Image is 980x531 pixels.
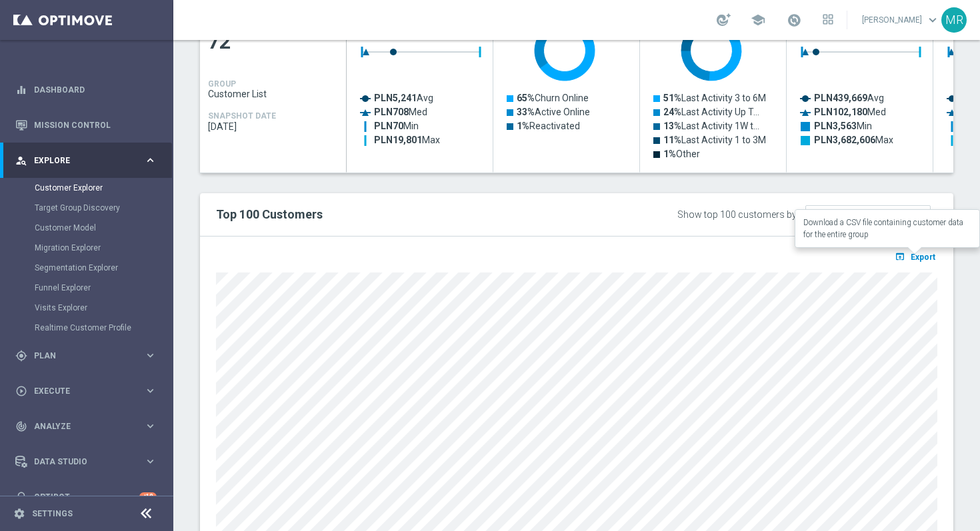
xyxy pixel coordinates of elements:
div: Dashboard [15,72,157,107]
tspan: 51% [663,93,681,103]
a: Optibot [34,479,139,514]
i: play_circle_outline [15,385,27,397]
i: track_changes [15,420,27,432]
tspan: 33% [517,107,535,117]
i: person_search [15,155,27,167]
h2: Top 100 Customers [216,207,629,223]
text: Reactivated [517,121,580,131]
div: MR [941,7,967,33]
tspan: 1% [663,149,676,159]
div: Target Group Discovery [35,198,172,218]
text: Med [374,107,427,117]
h4: SNAPSHOT DATE [208,111,276,121]
span: Plan [34,352,144,360]
tspan: PLN70 [374,121,403,131]
text: Avg [814,93,884,103]
div: Customer Explorer [35,178,172,198]
i: keyboard_arrow_right [144,420,157,432]
text: Max [374,135,440,145]
button: equalizer Dashboard [15,85,157,95]
text: Other [663,149,700,159]
i: keyboard_arrow_right [144,384,157,397]
span: Export [911,253,935,262]
div: Explore [15,155,144,167]
tspan: 24% [663,107,681,117]
div: Segmentation Explorer [35,258,172,278]
tspan: PLN439,669 [814,93,867,103]
tspan: 11% [663,135,681,145]
div: Funnel Explorer [35,278,172,298]
div: Show top 100 customers by [677,209,797,221]
text: Last Activity Up T… [663,107,759,117]
tspan: PLN708 [374,107,409,117]
div: Visits Explorer [35,298,172,318]
div: Mission Control [15,107,157,143]
a: Migration Explorer [35,243,139,253]
tspan: PLN5,241 [374,93,417,103]
button: person_search Explore keyboard_arrow_right [15,155,157,166]
span: keyboard_arrow_down [925,13,940,27]
tspan: PLN102,180 [814,107,867,117]
span: school [751,13,765,27]
i: lightbulb [15,491,27,503]
text: Avg [374,93,433,103]
i: keyboard_arrow_right [144,154,157,167]
tspan: PLN3,682,606 [814,135,875,145]
i: keyboard_arrow_right [144,455,157,468]
button: gps_fixed Plan keyboard_arrow_right [15,350,157,361]
a: Realtime Customer Profile [35,322,139,333]
a: [PERSON_NAME]keyboard_arrow_down [861,10,941,30]
i: settings [13,508,25,520]
span: Customer List [208,89,339,99]
span: 2025-09-21 [208,121,339,132]
div: Migration Explorer [35,238,172,258]
text: Last Activity 3 to 6M [663,93,766,103]
text: Churn Online [517,93,589,103]
text: Active Online [517,107,590,117]
a: Settings [32,510,73,518]
a: Mission Control [34,107,157,143]
a: Funnel Explorer [35,282,139,293]
i: keyboard_arrow_right [144,349,157,362]
i: gps_fixed [15,350,27,362]
div: Analyze [15,420,144,432]
div: track_changes Analyze keyboard_arrow_right [15,421,157,432]
span: 72 [208,29,339,55]
div: Realtime Customer Profile [35,318,172,338]
text: Med [814,107,886,117]
div: Execute [15,385,144,397]
a: Dashboard [34,72,157,107]
tspan: 13% [663,121,681,131]
tspan: 65% [517,93,535,103]
a: Segmentation Explorer [35,263,139,273]
div: Customer Model [35,218,172,238]
button: play_circle_outline Execute keyboard_arrow_right [15,386,157,396]
text: Min [374,121,419,131]
span: Execute [34,387,144,395]
text: Min [814,121,872,131]
button: Data Studio keyboard_arrow_right [15,456,157,467]
span: Analyze [34,422,144,430]
a: Customer Explorer [35,183,139,193]
button: lightbulb Optibot +10 [15,492,157,502]
div: Press SPACE to select this row. [200,9,347,173]
button: open_in_browser Export [893,248,937,265]
span: Explore [34,157,144,165]
button: Mission Control [15,120,157,131]
text: Last Activity 1 to 3M [663,135,766,145]
text: Max [814,135,893,145]
i: equalizer [15,84,27,96]
text: Last Activity 1W t… [663,121,759,131]
span: Data Studio [34,458,144,466]
h4: GROUP [208,79,236,89]
tspan: 1% [517,121,529,131]
i: open_in_browser [895,251,909,262]
a: Target Group Discovery [35,203,139,213]
a: Visits Explorer [35,302,139,313]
